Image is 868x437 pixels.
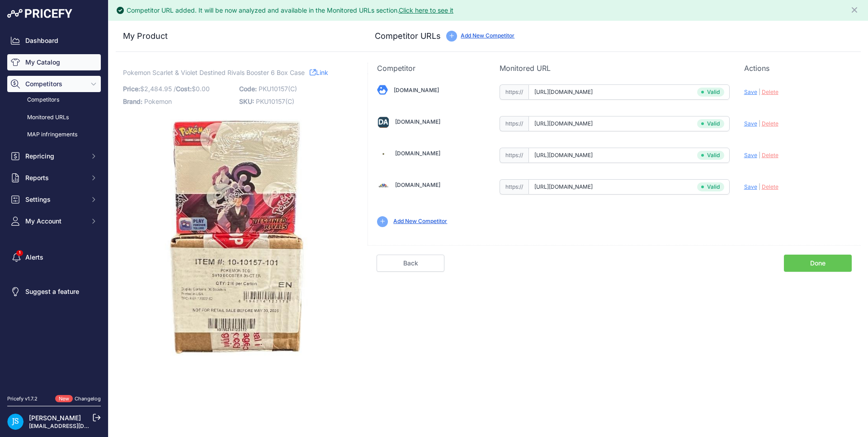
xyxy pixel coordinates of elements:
span: Save [744,88,757,95]
span: https:// [500,148,528,163]
a: Suggest a feature [7,284,101,300]
p: Competitor [377,63,485,74]
span: Settings [25,195,85,204]
input: blowoutcards.com/product [528,84,730,100]
p: $ [123,83,234,95]
span: Pokemon [144,98,172,105]
span: https:// [500,84,528,100]
a: MAP infringements [7,127,101,143]
a: [DOMAIN_NAME] [395,150,440,157]
span: https:// [500,116,528,131]
span: Cost: [176,85,192,93]
a: Back [377,255,444,272]
a: Add New Competitor [393,218,447,224]
button: Competitors [7,76,101,92]
span: New [55,395,73,403]
button: My Account [7,213,101,229]
input: steelcitycollectibles.com/product [528,148,730,163]
span: Competitors [25,79,85,88]
a: Done [784,255,852,272]
span: Delete [762,183,778,190]
a: Link [310,67,328,78]
div: Competitor URL added. It will be now analyzed and available in the Monitored URLs section. [127,6,453,15]
span: Delete [762,88,778,95]
a: My Catalog [7,54,101,70]
a: [DOMAIN_NAME] [395,181,440,188]
span: Save [744,120,757,127]
p: Monitored URL [500,63,730,74]
span: Repricing [25,152,85,161]
span: Code: [239,85,257,93]
input: tcgplayer.com/product [528,179,730,195]
span: 2,484.95 [144,85,172,93]
a: [DOMAIN_NAME] [394,87,439,93]
span: Pokemon Scarlet & Violet Destined Rivals Booster 6 Box Case [123,67,305,78]
span: | [759,88,760,95]
a: Alerts [7,249,101,265]
span: | [759,120,760,127]
span: | [759,183,760,190]
span: | [759,152,760,158]
span: PKU10157(C) [259,85,297,93]
input: dacardworld.com/product [528,116,730,131]
div: Pricefy v1.7.2 [7,395,38,403]
span: Delete [762,152,778,158]
span: PKU10157(C) [256,98,294,105]
span: Price: [123,85,140,93]
span: My Account [25,217,85,226]
span: https:// [500,179,528,195]
span: Brand: [123,98,142,105]
a: Changelog [75,395,101,402]
button: Repricing [7,148,101,164]
a: [EMAIL_ADDRESS][DOMAIN_NAME] [29,423,123,429]
span: Delete [762,120,778,127]
a: [DOMAIN_NAME] [395,118,440,125]
button: Reports [7,170,101,186]
h3: Competitor URLs [375,30,441,42]
img: Pricefy Logo [7,9,72,18]
a: Click here to see it [399,6,453,14]
span: Reports [25,173,85,182]
span: Save [744,152,757,158]
button: Close [850,4,861,14]
a: Monitored URLs [7,110,101,126]
span: 0.00 [196,85,210,93]
a: Competitors [7,92,101,108]
h3: My Product [123,30,349,42]
p: Actions [744,63,852,74]
span: Save [744,183,757,190]
span: SKU: [239,98,254,105]
a: [PERSON_NAME] [29,414,81,422]
nav: Sidebar [7,33,101,384]
button: Settings [7,191,101,208]
a: Add New Competitor [461,32,514,39]
a: Dashboard [7,33,101,49]
span: / $ [174,85,210,93]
